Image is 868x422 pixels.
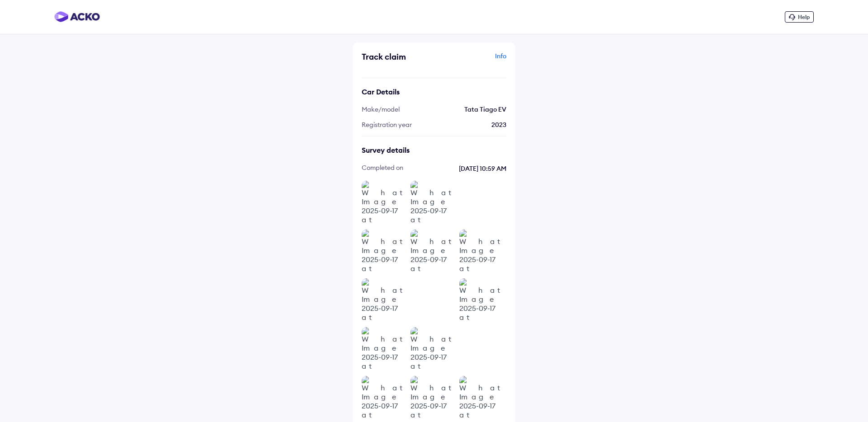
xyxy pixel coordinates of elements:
[436,52,506,69] div: Info
[410,376,456,421] img: WhatsApp Image 2025-09-17 at 10.46.21 AM.jpeg
[459,230,505,275] img: WhatsApp Image 2025-09-17 at 10.48.04 AM.jpeg
[362,230,407,275] img: WhatsApp Image 2025-09-17 at 10.48.28 AM.jpeg
[362,121,412,129] span: Registration year
[410,230,456,275] img: WhatsApp Image 2025-09-17 at 10.48.16 AM.jpeg
[362,327,407,372] img: WhatsApp Image 2025-09-17 at 10.46.52 AM.jpeg
[362,105,400,113] span: Make/model
[410,327,456,372] img: WhatsApp Image 2025-09-17 at 10.46.44 AM.jpeg
[410,181,456,226] img: WhatsApp Image 2025-09-17 at 10.49.10 AM.jpeg
[464,105,506,113] span: Tata Tiago EV
[362,52,432,62] div: Track claim
[412,164,506,173] span: [DATE] 10:59 AM
[362,164,403,173] span: completed On
[362,376,407,421] img: WhatsApp Image 2025-09-17 at 10.46.27 AM.jpeg
[410,278,456,324] img: WhatsApp Image 2025-09-17 at 10.47.31 AM.jpeg
[491,121,506,129] span: 2023
[798,14,810,20] span: Help
[459,278,505,324] img: WhatsApp Image 2025-09-17 at 10.47.17 AM.jpeg
[459,376,505,421] img: WhatsApp Image 2025-09-17 at 10.46.11 AM.jpeg
[362,87,506,96] div: Car Details
[459,327,505,372] img: WhatsApp Image 2025-09-17 at 10.46.33 AM.jpeg
[362,181,407,226] img: WhatsApp Image 2025-09-17 at 10.49.04 AM.jpeg
[54,11,100,22] img: horizontal-gradient.png
[362,278,407,324] img: WhatsApp Image 2025-09-17 at 10.47.53 AM.jpeg
[362,145,506,155] div: Survey details
[459,181,505,226] img: WhatsApp Image 2025-09-17 at 10.49.04 AM.jpeg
